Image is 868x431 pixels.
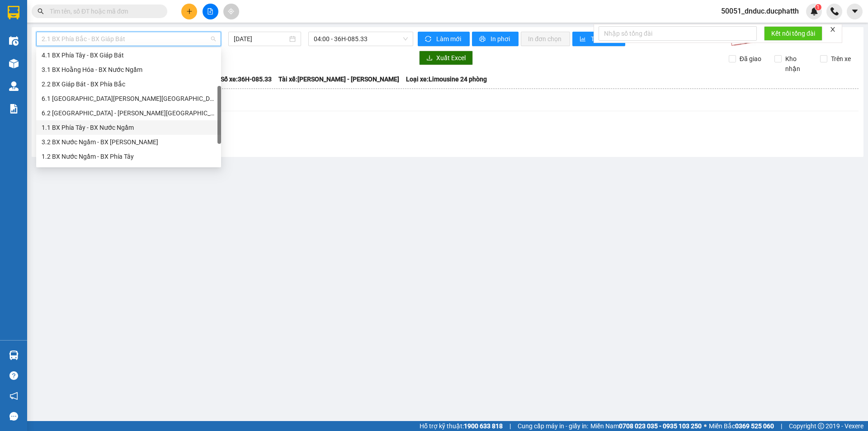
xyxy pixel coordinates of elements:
[771,28,815,38] span: Kết nối tổng đài
[580,36,587,43] span: bar-chart
[714,5,806,17] span: 50051_dnduc.ducphatth
[8,6,19,19] img: logo-vxr
[221,74,272,84] span: Số xe: 36H-085.33
[847,4,863,19] button: caret-down
[186,8,193,14] span: plus
[420,421,503,431] span: Hỗ trợ kỹ thuật:
[827,54,854,64] span: Trên xe
[851,7,859,15] span: caret-down
[42,108,216,118] div: 6.2 [GEOGRAPHIC_DATA] - [PERSON_NAME][GEOGRAPHIC_DATA][PERSON_NAME]
[207,8,213,14] span: file-add
[42,123,216,133] div: 1.1 BX Phía Tây - BX Nước Ngầm
[735,422,774,430] strong: 0369 525 060
[709,421,774,431] span: Miền Bắc
[764,26,822,41] button: Kết nối tổng đài
[223,4,239,19] button: aim
[9,371,18,380] span: question-circle
[50,6,156,16] input: Tìm tên, số ĐT hoặc mã đơn
[228,8,234,14] span: aim
[572,32,625,46] button: bar-chartThống kê
[9,104,19,114] img: solution-icon
[619,422,702,430] strong: 0708 023 035 - 0935 103 250
[36,48,221,62] div: 4.1 BX Phía Tây - BX Giáp Bát
[425,36,433,43] span: sync
[9,36,19,46] img: warehouse-icon
[9,350,19,360] img: warehouse-icon
[406,74,487,84] span: Loại xe: Limousine 24 phòng
[816,4,820,10] span: 1
[36,149,221,164] div: 1.2 BX Nước Ngầm - BX Phía Tây
[815,4,821,10] sup: 1
[42,94,216,104] div: 6.1 [GEOGRAPHIC_DATA][PERSON_NAME][GEOGRAPHIC_DATA]
[9,412,18,421] span: message
[9,81,19,91] img: warehouse-icon
[418,32,470,46] button: syncLàm mới
[590,421,702,431] span: Miền Nam
[810,7,818,15] img: icon-new-feature
[472,32,519,46] button: printerIn phơi
[181,4,197,19] button: plus
[36,91,221,106] div: 6.1 Thanh Hóa - Hà Nội
[781,421,782,431] span: |
[203,4,218,19] button: file-add
[42,137,216,147] div: 3.2 BX Nước Ngầm - BX [PERSON_NAME]
[42,79,216,89] div: 2.2 BX Giáp Bát - BX Phía Bắc
[830,26,836,33] span: close
[830,7,839,15] img: phone-icon
[479,36,487,43] span: printer
[234,34,288,44] input: 14/09/2025
[818,423,824,429] span: copyright
[42,32,216,46] span: 2.1 BX Phía Bắc - BX Giáp Bát
[36,120,221,135] div: 1.1 BX Phía Tây - BX Nước Ngầm
[521,32,570,46] button: In đơn chọn
[42,50,216,60] div: 4.1 BX Phía Tây - BX Giáp Bát
[36,106,221,120] div: 6.2 Hà Nội - Thanh Hóa
[278,74,399,84] span: Tài xế: [PERSON_NAME] - [PERSON_NAME]
[36,62,221,77] div: 3.1 BX Hoằng Hóa - BX Nước Ngầm
[464,422,503,430] strong: 1900 633 818
[518,421,588,431] span: Cung cấp máy in - giấy in:
[782,54,813,74] span: Kho nhận
[42,152,216,161] div: 1.2 BX Nước Ngầm - BX Phía Tây
[9,59,19,68] img: warehouse-icon
[36,135,221,149] div: 3.2 BX Nước Ngầm - BX Hoằng Hóa
[704,424,707,428] span: ⚪️
[314,32,408,46] span: 04:00 - 36H-085.33
[9,392,18,400] span: notification
[509,421,511,431] span: |
[42,65,216,75] div: 3.1 BX Hoằng Hóa - BX Nước Ngầm
[38,8,44,14] span: search
[491,34,511,44] span: In phơi
[436,34,462,44] span: Làm mới
[36,164,221,178] div: 5.2 BX Nước Ngầm - BX Phía Nam
[736,54,765,64] span: Đã giao
[36,77,221,91] div: 2.2 BX Giáp Bát - BX Phía Bắc
[419,51,473,65] button: downloadXuất Excel
[599,26,757,41] input: Nhập số tổng đài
